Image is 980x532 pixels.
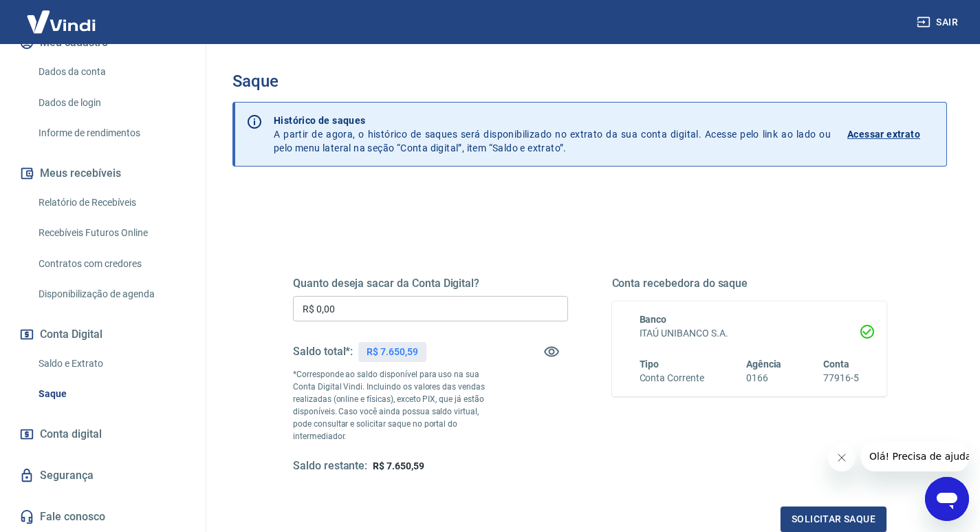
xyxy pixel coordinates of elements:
[823,371,859,385] h6: 77916-5
[640,314,667,325] span: Banco
[925,477,969,521] iframe: Botão para abrir a janela de mensagens
[33,189,189,217] a: Relatório de Recebíveis
[293,368,499,443] p: *Corresponde ao saldo disponível para uso na sua Conta Digital Vindi. Incluindo os valores das ve...
[232,72,947,91] h3: Saque
[33,250,189,278] a: Contratos com credores
[640,371,704,385] h6: Conta Corrente
[293,277,568,290] h5: Quanto deseja sacar da Conta Digital?
[293,459,367,474] h5: Saldo restante:
[33,380,189,408] a: Saque
[823,359,849,370] span: Conta
[781,507,886,532] button: Solicitar saque
[847,114,935,155] a: Acessar extrato
[17,460,189,491] a: Segurança
[293,345,353,359] h5: Saldo total*:
[17,158,189,189] button: Meus recebíveis
[33,58,189,86] a: Dados da conta
[612,277,887,290] h5: Conta recebedora do saque
[17,319,189,350] button: Conta Digital
[8,10,116,21] span: Olá! Precisa de ajuda?
[33,219,189,247] a: Recebíveis Futuros Online
[373,460,424,471] span: R$ 7.650,59
[17,502,189,532] a: Fale conosco
[367,345,417,359] p: R$ 7.650,59
[746,359,782,370] span: Agência
[640,359,660,370] span: Tipo
[17,1,106,43] img: Vindi
[640,326,860,341] h6: ITAÚ UNIBANCO S.A.
[274,114,831,127] p: Histórico de saques
[914,10,963,35] button: Sair
[746,371,782,385] h6: 0166
[33,350,189,378] a: Saldo e Extrato
[847,127,920,141] p: Acessar extrato
[17,419,189,449] a: Conta digital
[33,89,189,117] a: Dados de login
[274,114,831,155] p: A partir de agora, o histórico de saques será disponibilizado no extrato da sua conta digital. Ac...
[861,441,969,471] iframe: Mensagem da empresa
[40,425,102,444] span: Conta digital
[33,119,189,147] a: Informe de rendimentos
[828,444,856,471] iframe: Fechar mensagem
[33,280,189,308] a: Disponibilização de agenda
